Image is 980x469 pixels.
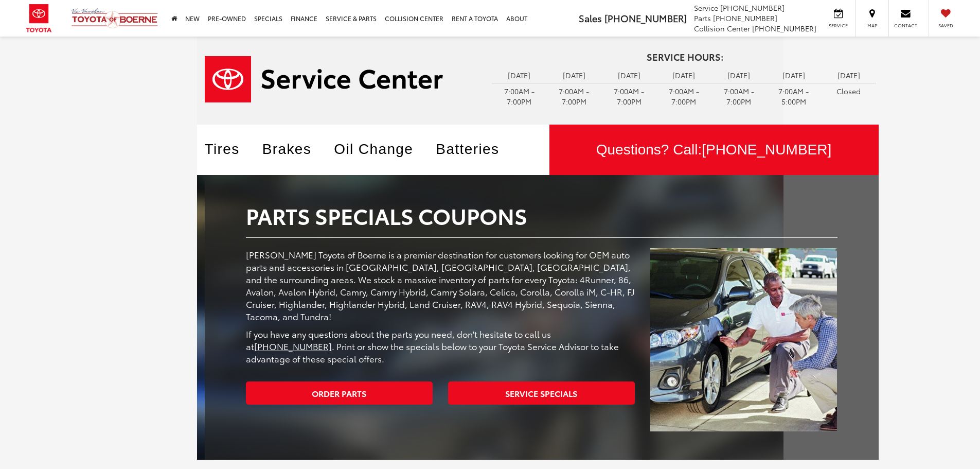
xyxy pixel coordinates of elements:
td: [DATE] [821,67,876,83]
span: [PHONE_NUMBER] [702,142,831,158]
span: Service [827,22,850,29]
td: 7:00AM - 7:00PM [711,83,767,109]
span: [PHONE_NUMBER] [752,23,816,33]
td: 7:00AM - 7:00PM [601,83,656,109]
td: 7:00AM - 5:00PM [767,83,822,109]
span: Sales [579,11,602,25]
td: 7:00AM - 7:00PM [547,83,602,109]
span: [PHONE_NUMBER] [713,13,777,23]
a: [PHONE_NUMBER] [254,340,332,352]
span: Service [694,3,718,13]
h4: Service Hours: [492,52,879,62]
a: Tires [205,141,255,157]
td: [DATE] [492,67,547,83]
h2: Parts Specials Coupons [246,203,838,227]
p: If you have any questions about the parts you need, don't hesitate to call us at . Print or show ... [246,327,635,364]
p: [PERSON_NAME] Toyota of Boerne is a premier destination for customers looking for OEM auto parts ... [246,248,635,322]
span: [PHONE_NUMBER] [604,11,687,25]
a: Order Parts [246,381,433,405]
td: [DATE] [601,67,656,83]
span: Map [861,22,883,29]
div: Questions? Call: [549,125,879,175]
span: Contact [894,22,917,29]
td: [DATE] [547,67,602,83]
td: 7:00AM - 7:00PM [656,83,711,109]
a: Oil Change [334,141,429,157]
span: Saved [934,22,957,29]
td: [DATE] [711,67,767,83]
span: [PHONE_NUMBER] [720,3,785,13]
img: Parts Specials Coupons | Vic Vaughan Toyota of Boerne in Boerne TX [650,248,837,431]
td: 7:00AM - 7:00PM [492,83,547,109]
img: Vic Vaughan Toyota of Boerne [71,8,158,29]
td: Closed [821,83,876,99]
a: Service Center | Vic Vaughan Toyota of Boerne in Boerne TX [205,56,476,102]
td: [DATE] [656,67,711,83]
span: Collision Center [694,23,750,33]
span: Parts [694,13,711,23]
a: Service Specials [448,381,635,405]
td: [DATE] [767,67,822,83]
a: Batteries [436,141,514,157]
img: Service Center | Vic Vaughan Toyota of Boerne in Boerne TX [205,56,443,102]
a: Questions? Call:[PHONE_NUMBER] [549,125,879,175]
a: Brakes [262,141,327,157]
